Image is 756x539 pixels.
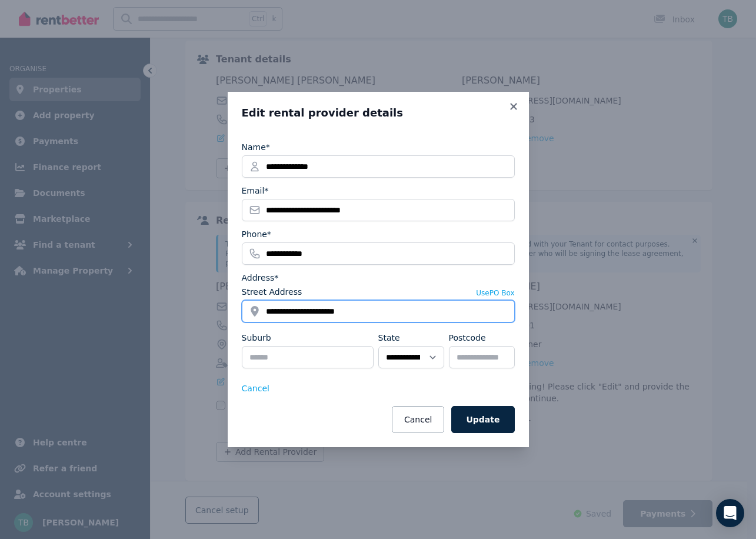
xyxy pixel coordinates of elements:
[449,332,486,344] label: Postcode
[242,332,271,344] label: Suburb
[242,382,269,394] button: Cancel
[392,406,444,433] button: Cancel
[242,228,271,240] label: Phone*
[242,272,279,284] label: Address*
[476,288,514,298] button: UsePO Box
[242,286,302,298] label: Street Address
[378,332,400,344] label: State
[716,499,744,527] div: Open Intercom Messenger
[242,185,269,197] label: Email*
[451,406,514,433] button: Update
[242,141,270,153] label: Name*
[242,106,515,120] h3: Edit rental provider details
